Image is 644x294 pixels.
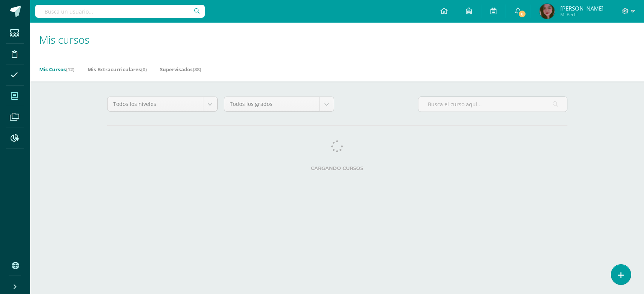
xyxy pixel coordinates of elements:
span: Todos los niveles [113,97,197,111]
span: (0) [141,66,147,73]
a: Supervisados(88) [160,63,201,75]
input: Busca el curso aquí... [418,97,567,112]
label: Cargando cursos [107,165,567,171]
a: Todos los niveles [108,97,217,111]
span: 6 [518,10,526,18]
span: Mis cursos [39,32,89,47]
span: Todos los grados [230,97,314,111]
span: [PERSON_NAME] [560,5,604,12]
a: Mis Extracurriculares(0) [88,63,147,75]
span: (12) [66,66,74,73]
a: Todos los grados [224,97,334,111]
span: Mi Perfil [560,11,604,18]
img: ddaf081ffe516418b27efb77bf4d1e14.png [539,4,555,19]
input: Busca un usuario... [35,5,205,18]
span: (88) [193,66,201,73]
a: Mis Cursos(12) [39,63,74,75]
